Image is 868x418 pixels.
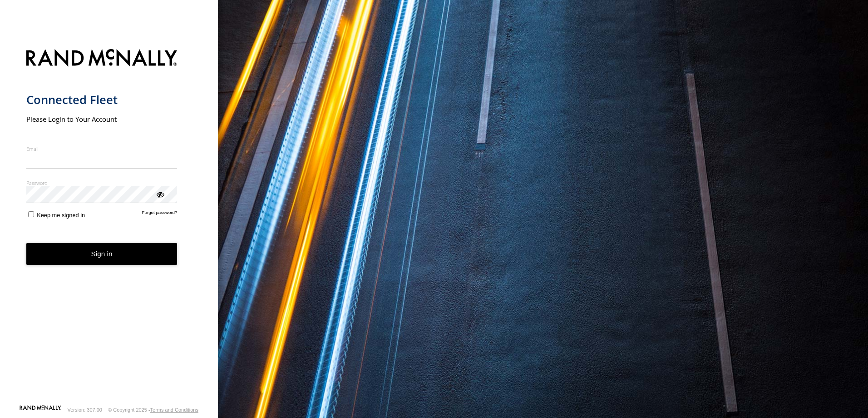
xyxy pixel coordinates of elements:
[26,179,178,186] label: Password
[150,407,198,413] a: Terms and Conditions
[26,114,178,124] h2: Please Login to Your Account
[20,405,61,414] a: Visit our Website
[26,243,178,265] button: Sign in
[142,210,178,219] a: Forgot password?
[26,145,178,152] label: Email
[108,407,198,413] div: © Copyright 2025 -
[37,212,85,219] span: Keep me signed in
[28,211,34,217] input: Keep me signed in
[68,407,102,413] div: Version: 307.00
[26,92,178,107] h1: Connected Fleet
[26,47,178,70] img: Rand McNally
[26,44,192,404] form: main
[155,189,164,199] div: ViewPassword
